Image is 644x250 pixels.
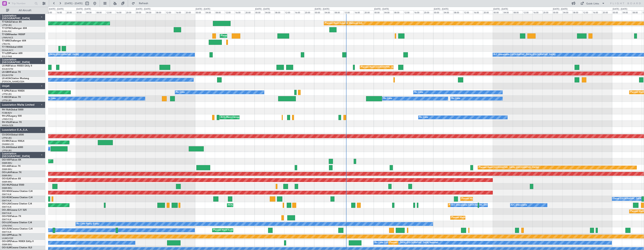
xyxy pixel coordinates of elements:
a: T7-DYNChallenger 604 [2,27,27,29]
a: UUMO/OSF [2,237,13,240]
div: [DATE] - [DATE] [434,8,448,11]
a: EVRA/RIX [2,30,11,33]
div: Planned Maint [GEOGRAPHIC_DATA] ([GEOGRAPHIC_DATA]) [361,64,421,70]
div: 08:00 [334,10,344,14]
span: 9H-VSLK [2,121,11,123]
div: No Crew [176,89,185,95]
div: 16:00 [413,10,423,14]
a: EBBR/BRU [2,168,12,171]
a: OO-ELKFalcon 8X [2,178,21,180]
div: 12:00 [582,10,592,14]
a: LFPB/LBG [2,24,12,27]
div: 16:00 [592,10,602,14]
div: 20:00 [602,10,612,14]
div: AOG Maint Cannes (Mandelieu) [221,115,251,120]
a: LFSN/ENC [2,224,12,227]
span: OO-AIE [2,165,10,167]
div: 00:00 [552,10,562,14]
a: 9H-YAAGlobal 5000 [2,109,23,111]
div: No Crew [47,96,56,101]
a: LFMD/CEQ [2,118,13,121]
div: 00:00 [195,10,205,14]
div: 12:00 [106,10,115,14]
div: 12:00 [284,10,294,14]
span: OO-WLP [2,184,11,186]
div: 00:00 [493,10,503,14]
a: EDLW/DTM [2,74,13,77]
a: CS-JHHGlobal 6000 [2,146,23,149]
div: 16:00 [56,10,66,14]
a: OO-WLPGlobal 5500 [2,184,24,186]
div: 16:00 [354,10,364,14]
div: No Crew [GEOGRAPHIC_DATA] ([GEOGRAPHIC_DATA] National) [375,240,438,246]
div: 08:00 [393,10,403,14]
div: 16:00 [294,10,304,14]
div: 00:00 [135,10,145,14]
a: EGLF/FAB [2,55,12,58]
div: Planned Maint [GEOGRAPHIC_DATA] [221,33,257,39]
span: OO-ROK [2,196,11,199]
div: 12:00 [225,10,235,14]
span: T7-TRX [2,46,10,48]
div: [DATE] - [DATE] [255,8,270,11]
a: EBKT/KJK [2,206,11,208]
a: [PERSON_NAME]/QSA [2,80,24,83]
a: EBBR/BRU [2,162,12,165]
div: 04:00 [264,10,274,14]
a: EDLW/DTM [2,68,13,70]
div: 04:00 [205,10,215,14]
div: 00:00 [255,10,264,14]
span: 9H-YAA [2,109,10,111]
a: OO-SLMCessna Citation XLS [2,247,32,249]
a: EBKT/KJK [2,231,11,233]
div: Quick Links [586,2,599,6]
span: T7-EMI [2,33,9,36]
div: 04:00 [86,10,96,14]
a: OO-FSXFalcon 7X [2,215,21,218]
span: OO-GPP [2,234,11,236]
a: EBBR/BRU [2,180,12,183]
a: OO-LXACessna Citation CJ4 [2,203,32,205]
div: 16:00 [473,10,483,14]
span: OO-FSX [2,215,11,218]
span: LX-AOA [2,77,11,80]
a: T7-LZZIPraetor 600 [2,52,22,55]
a: OO-GPEFalcon 900EX EASy II [2,240,33,243]
div: Planned Maint Dubai (Al Maktoum Intl) [325,21,362,26]
span: All Aircraft [10,9,40,12]
div: Planned Maint Kortrijk-[GEOGRAPHIC_DATA] [451,215,496,221]
div: [DATE] - [DATE] [136,8,150,11]
span: F-GPNJ [2,90,10,92]
div: 08:00 [513,10,523,14]
div: 12:00 [165,10,175,14]
div: [DATE] - [DATE] [49,8,64,11]
a: OO-AIEFalcon 7X [2,165,21,167]
span: OO-VSF [2,159,11,161]
a: F-HECDFalcon 7X [2,96,21,98]
div: 12:00 [404,10,413,14]
div: 08:00 [453,10,463,14]
div: 20:00 [423,10,433,14]
div: No Crew Nancy (Essey) [77,221,99,227]
a: LX-AOACitation Mustang [2,77,29,80]
a: T7-EAGLFalcon 8X [2,21,22,23]
span: OO-SLM [2,247,11,249]
div: 08:00 [155,10,165,14]
div: 12:00 [46,10,56,14]
div: 00:00 [612,10,622,14]
div: 20:00 [483,10,493,14]
div: 16:00 [175,10,185,14]
div: AOG Maint Kortrijk-[GEOGRAPHIC_DATA] [228,202,270,208]
div: [DATE] - [DATE] [196,8,210,11]
a: EBKT/KJK [2,199,11,202]
span: LX-INB [2,65,9,67]
div: A/C Unavailable [GEOGRAPHIC_DATA] ([GEOGRAPHIC_DATA] National) [451,202,522,208]
div: 20:00 [125,10,135,14]
a: EBKT/KJK [2,218,11,221]
div: 20:00 [304,10,314,14]
a: LFPB/LBG [2,149,12,152]
a: OO-GPPFalcon 7X [2,234,21,236]
span: T7-BRE [2,40,10,42]
span: LX-GBH [2,71,10,73]
a: OO-ZUNCessna Citation CJ4 [2,228,33,230]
